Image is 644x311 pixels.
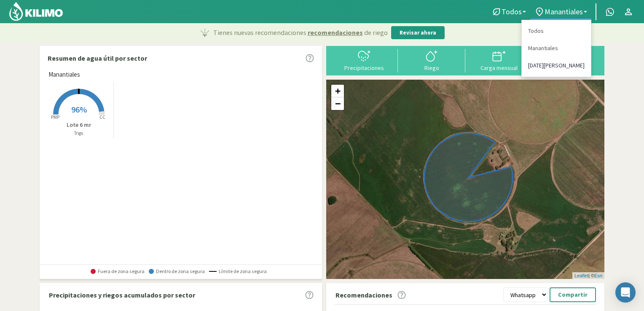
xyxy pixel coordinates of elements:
[522,22,591,40] a: Todos
[8,1,64,21] img: Kilimo
[468,65,530,71] div: Carga mensual
[99,114,105,120] tspan: CC
[91,268,145,274] span: Fuera de zona segura
[522,40,591,57] a: Manantiales
[398,49,465,71] button: Riego
[558,290,588,300] p: Compartir
[308,27,363,38] span: recomendaciones
[44,130,113,137] p: Trigo
[594,273,602,278] a: Esri
[51,114,59,120] tspan: PMP
[400,29,436,37] p: Revisar ahora
[213,27,388,38] p: Tienes nuevas recomendaciones
[391,26,445,40] button: Revisar ahora
[71,104,87,115] span: 96%
[364,27,388,38] span: de riego
[465,49,533,71] button: Carga mensual
[330,49,398,71] button: Precipitaciones
[400,65,463,71] div: Riego
[522,57,591,74] a: [DATE][PERSON_NAME]
[331,85,344,97] a: Zoom in
[335,290,392,300] p: Recomendaciones
[48,70,80,80] span: Manantiales
[149,268,205,274] span: Dentro de zona segura
[209,268,267,274] span: Límite de zona segura
[331,97,344,110] a: Zoom out
[502,7,522,16] span: Todos
[550,287,596,302] button: Compartir
[574,273,588,278] a: Leaflet
[48,53,147,63] p: Resumen de agua útil por sector
[545,7,583,16] span: Manantiales
[49,290,195,300] p: Precipitaciones y riegos acumulados por sector
[615,282,636,303] div: Open Intercom Messenger
[44,121,113,129] p: Lote 6 mr
[333,65,395,71] div: Precipitaciones
[572,272,604,279] div: | ©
